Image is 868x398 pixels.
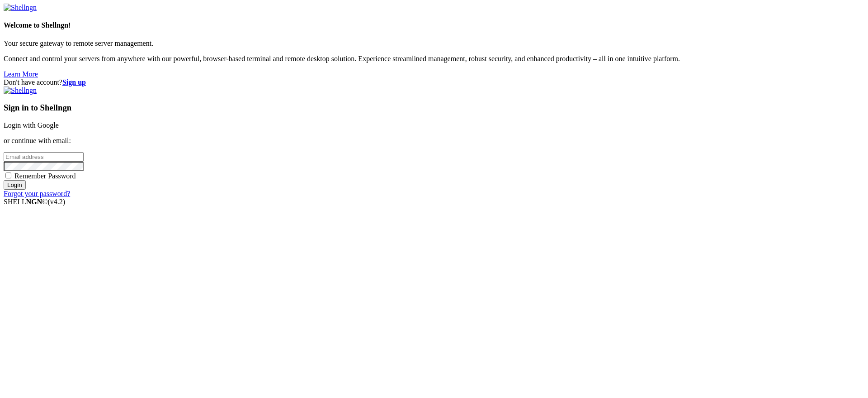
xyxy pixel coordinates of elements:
b: NGN [26,198,42,206]
h4: Welcome to Shellngn! [4,21,864,29]
a: Sign up [62,78,86,86]
input: Login [4,180,26,190]
a: Forgot your password? [4,190,70,197]
h3: Sign in to Shellngn [4,103,864,113]
img: Shellngn [4,86,37,95]
p: Your secure gateway to remote server management. [4,39,864,48]
input: Email address [4,152,84,162]
input: Remember Password [5,173,11,178]
div: Don't have account? [4,78,864,86]
a: Learn More [4,70,38,78]
a: Login with Google [4,121,59,129]
p: Connect and control your servers from anywhere with our powerful, browser-based terminal and remo... [4,55,864,63]
p: or continue with email: [4,137,864,145]
img: Shellngn [4,4,37,12]
span: 4.2.0 [48,198,66,206]
span: Remember Password [14,172,76,180]
span: SHELL © [4,198,65,206]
